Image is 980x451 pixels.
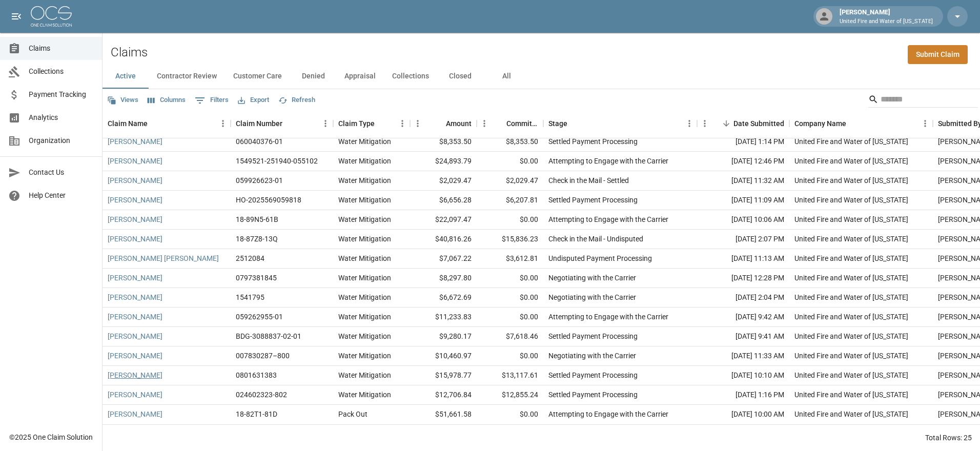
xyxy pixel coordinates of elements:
a: [PERSON_NAME] [108,214,162,224]
div: Negotiating with the Carrier [548,351,636,361]
a: [PERSON_NAME] [108,351,162,361]
div: BDG-3088837-02-01 [236,331,301,341]
div: Water Mitigation [338,389,391,400]
div: $0.00 [477,288,543,307]
button: Menu [477,116,492,131]
div: Claim Number [236,109,282,138]
div: United Fire and Water of Louisiana [794,214,908,224]
a: [PERSON_NAME] [108,389,162,400]
div: $0.00 [477,307,543,327]
div: $7,618.46 [477,327,543,346]
div: $51,661.58 [410,405,477,424]
button: Sort [375,116,389,131]
div: [DATE] 9:42 AM [697,307,789,327]
div: $2,029.47 [410,171,477,191]
div: Amount [410,109,477,138]
div: $2,029.47 [477,171,543,191]
div: Attempting to Engage with the Carrier [548,214,668,224]
button: Sort [846,116,861,131]
div: Check in the Mail - Undisputed [548,234,643,244]
button: Closed [437,64,483,89]
button: Menu [697,116,712,131]
div: [DATE] 2:04 PM [697,288,789,307]
div: United Fire and Water of Louisiana [794,175,908,186]
div: $11,233.83 [410,307,477,327]
div: Water Mitigation [338,273,391,283]
a: [PERSON_NAME] [108,312,162,322]
h2: Claims [111,45,148,60]
div: Date Submitted [697,109,789,138]
button: Menu [682,116,697,131]
button: Sort [148,116,162,131]
div: United Fire and Water of Louisiana [794,351,908,361]
div: 059926623-01 [236,175,283,186]
div: 18-87Z8-13Q [236,234,278,244]
div: Water Mitigation [338,370,391,380]
button: Contractor Review [149,64,225,89]
button: Sort [492,116,506,131]
div: dynamic tabs [103,64,980,89]
div: Committed Amount [477,109,543,138]
div: Negotiating with the Carrier [548,273,636,283]
p: United Fire and Water of [US_STATE] [840,17,933,26]
div: 059262955-01 [236,312,283,322]
div: $6,207.81 [477,191,543,210]
button: Sort [282,116,297,131]
div: $15,978.77 [410,366,477,385]
span: Collections [29,66,94,77]
button: Menu [318,116,333,131]
div: $9,280.17 [410,327,477,346]
div: Water Mitigation [338,234,391,244]
button: Appraisal [336,64,384,89]
div: Claim Type [333,109,410,138]
div: United Fire and Water of Louisiana [794,389,908,400]
div: [DATE] 1:14 PM [697,132,789,152]
a: [PERSON_NAME] [108,156,162,166]
div: © 2025 One Claim Solution [9,432,93,442]
div: 1549521-251940-055102 [236,156,318,166]
button: Sort [432,116,446,131]
span: Organization [29,135,94,146]
div: United Fire and Water of Louisiana [794,312,908,322]
div: $8,353.50 [410,132,477,152]
div: [DATE] 2:07 PM [697,230,789,249]
div: $24,893.79 [410,152,477,171]
div: Water Mitigation [338,156,391,166]
div: 1541795 [236,292,264,302]
a: [PERSON_NAME] [108,331,162,341]
button: Menu [215,116,231,131]
span: Contact Us [29,167,94,178]
div: Date Submitted [733,109,784,138]
div: $0.00 [477,210,543,230]
button: open drawer [6,6,27,27]
div: $13,117.61 [477,366,543,385]
button: Refresh [276,92,318,108]
div: Settled Payment Processing [548,331,638,341]
div: 2512084 [236,253,264,263]
div: $22,097.47 [410,210,477,230]
button: Export [235,92,272,108]
div: Settled Payment Processing [548,389,638,400]
div: Stage [543,109,697,138]
div: 024602323-802 [236,389,287,400]
div: 0801631383 [236,370,277,380]
div: [DATE] 11:32 AM [697,171,789,191]
div: Total Rows: 25 [925,433,972,443]
div: 18-89N5-61B [236,214,278,224]
a: [PERSON_NAME] [PERSON_NAME] [108,253,219,263]
div: Claim Type [338,109,375,138]
button: Active [103,64,149,89]
div: $6,656.28 [410,191,477,210]
div: Claim Name [103,109,231,138]
button: Show filters [192,92,231,109]
div: Water Mitigation [338,351,391,361]
div: $0.00 [477,346,543,366]
button: All [483,64,529,89]
div: Settled Payment Processing [548,370,638,380]
div: Company Name [789,109,933,138]
a: [PERSON_NAME] [108,409,162,419]
div: Company Name [794,109,846,138]
div: Water Mitigation [338,136,391,147]
div: 18-82T1-81D [236,409,277,419]
div: $12,706.84 [410,385,477,405]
